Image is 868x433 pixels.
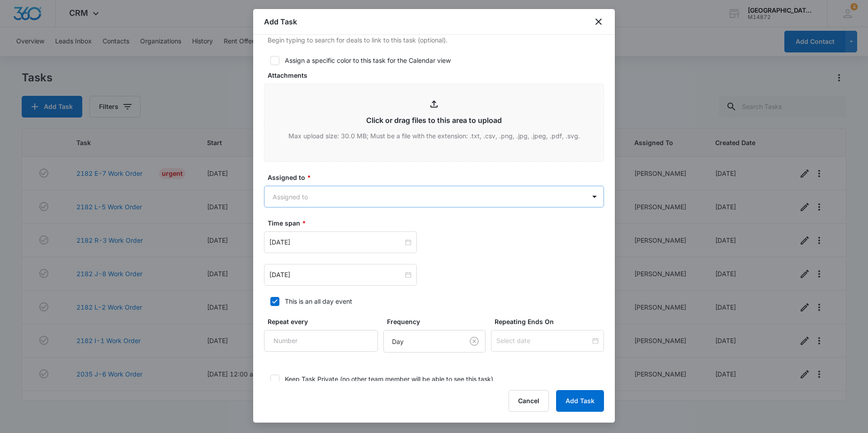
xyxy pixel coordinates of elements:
[285,56,451,65] div: Assign a specific color to this task for the Calendar view
[285,374,493,384] div: Keep Task Private (no other team member will be able to see this task)
[467,334,481,348] button: Clear
[264,330,378,352] input: Number
[269,237,403,247] input: Feb 16, 2023
[556,390,604,412] button: Add Task
[285,297,352,306] div: This is an all day event
[593,16,604,27] button: close
[269,270,403,280] input: Feb 16, 2023
[495,317,608,326] label: Repeating Ends On
[268,317,382,326] label: Repeat every
[268,35,604,45] p: Begin typing to search for deals to link to this task (optional).
[268,71,608,80] label: Attachments
[509,390,549,412] button: Cancel
[387,317,489,326] label: Frequency
[268,218,608,228] label: Time span
[268,173,608,182] label: Assigned to
[264,16,297,27] h1: Add Task
[496,336,590,346] input: Select date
